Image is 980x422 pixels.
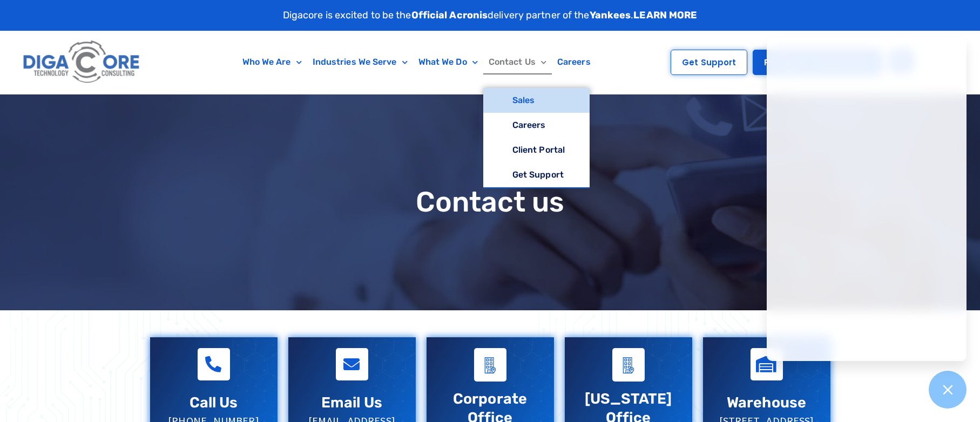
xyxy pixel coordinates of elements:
a: Virginia Office [612,348,645,382]
a: Get Support [483,162,590,187]
a: Industries We Serve [307,50,413,74]
a: Warehouse [727,394,806,411]
a: Careers [483,113,590,138]
a: Sales [483,88,590,113]
span: Get Support [682,58,736,66]
span: Pricing & IT Assessment [764,58,869,66]
p: Digacore is excited to be the delivery partner of the . [283,8,698,23]
a: Email Us [336,348,368,380]
a: Corporate Office [474,348,506,382]
ul: Contact Us [483,88,590,188]
h1: Contact us [145,187,836,217]
iframe: Chatgenie Messenger [767,37,967,361]
a: Call Us [190,394,238,411]
nav: Menu [193,50,639,74]
a: LEARN MORE [633,9,697,21]
a: What We Do [413,50,483,74]
strong: Yankees [590,9,631,21]
a: Call Us [198,348,230,380]
strong: Official Acronis [411,9,488,21]
img: Digacore logo 1 [20,36,144,89]
a: Client Portal [483,138,590,162]
a: Contact Us [483,50,552,74]
a: Get Support [671,50,747,75]
a: Email Us [321,394,382,411]
a: Pricing & IT Assessment [753,50,881,75]
a: Warehouse [751,348,783,380]
a: Careers [552,50,596,74]
a: Who We Are [237,50,307,74]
